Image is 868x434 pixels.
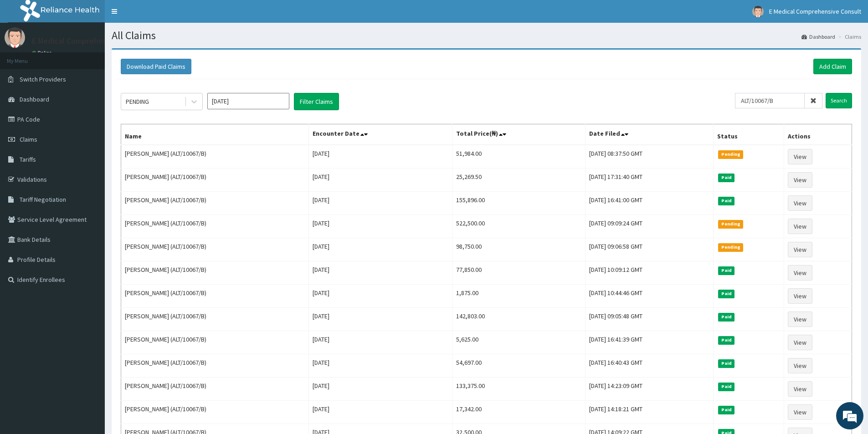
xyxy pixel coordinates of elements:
td: [PERSON_NAME] (ALT/10067/B) [121,354,309,378]
button: Filter Claims [294,93,339,110]
span: Paid [718,313,734,321]
img: User Image [752,6,764,17]
td: [PERSON_NAME] (ALT/10067/B) [121,145,309,168]
th: Total Price(₦) [452,124,585,145]
td: 5,625.00 [452,331,585,354]
td: [DATE] 16:41:39 GMT [585,331,713,354]
td: [DATE] 09:09:24 GMT [585,215,713,238]
a: View [788,195,812,211]
input: Select Month and Year [207,93,289,109]
td: [PERSON_NAME] (ALT/10067/B) [121,238,309,261]
input: Search [826,93,852,108]
td: 77,850.00 [452,261,585,285]
td: 25,269.50 [452,168,585,192]
td: [PERSON_NAME] (ALT/10067/B) [121,261,309,285]
td: [DATE] 17:31:40 GMT [585,168,713,192]
td: [DATE] 14:18:21 GMT [585,401,713,424]
td: [DATE] 10:44:46 GMT [585,285,713,308]
button: Download Paid Claims [121,59,191,74]
span: Paid [718,290,734,298]
span: Paid [718,406,734,414]
td: [PERSON_NAME] (ALT/10067/B) [121,285,309,308]
a: View [788,219,812,234]
a: View [788,358,812,373]
td: [DATE] [308,378,452,401]
td: [DATE] [308,401,452,424]
span: Paid [718,266,734,275]
td: [DATE] 09:06:58 GMT [585,238,713,261]
a: View [788,311,812,327]
span: Dashboard [20,95,49,103]
span: Pending [718,150,743,158]
img: User Image [5,27,25,48]
div: PENDING [126,97,149,106]
th: Name [121,124,309,145]
td: [DATE] [308,261,452,285]
a: View [788,335,812,350]
td: 54,697.00 [452,354,585,378]
span: Claims [20,135,37,143]
td: [DATE] [308,354,452,378]
td: [PERSON_NAME] (ALT/10067/B) [121,378,309,401]
td: [DATE] [308,168,452,192]
a: View [788,288,812,304]
span: E Medical Comprehensive Consult [769,7,861,15]
th: Actions [784,124,852,145]
td: [PERSON_NAME] (ALT/10067/B) [121,331,309,354]
span: Paid [718,197,734,205]
td: [DATE] 08:37:50 GMT [585,145,713,168]
td: [PERSON_NAME] (ALT/10067/B) [121,308,309,331]
a: View [788,381,812,397]
td: [DATE] [308,285,452,308]
span: Switch Providers [20,75,66,83]
span: Paid [718,383,734,391]
p: E Medical Comprehensive Consult [32,37,151,45]
td: [DATE] [308,238,452,261]
a: Add Claim [813,59,852,74]
a: View [788,172,812,188]
span: Paid [718,174,734,182]
th: Date Filed [585,124,713,145]
span: Tariffs [20,155,36,163]
td: 155,896.00 [452,192,585,215]
td: [DATE] [308,215,452,238]
h1: All Claims [112,30,861,41]
span: Pending [718,220,743,228]
td: [DATE] 16:40:43 GMT [585,354,713,378]
td: [PERSON_NAME] (ALT/10067/B) [121,215,309,238]
td: 133,375.00 [452,378,585,401]
td: 98,750.00 [452,238,585,261]
a: View [788,242,812,257]
td: [PERSON_NAME] (ALT/10067/B) [121,192,309,215]
th: Status [714,124,784,145]
a: View [788,265,812,281]
td: [PERSON_NAME] (ALT/10067/B) [121,168,309,192]
td: 51,984.00 [452,145,585,168]
td: [DATE] 10:09:12 GMT [585,261,713,285]
td: [DATE] [308,331,452,354]
a: View [788,404,812,420]
a: Online [32,50,54,56]
td: [DATE] 09:05:48 GMT [585,308,713,331]
th: Encounter Date [308,124,452,145]
td: [PERSON_NAME] (ALT/10067/B) [121,401,309,424]
td: 522,500.00 [452,215,585,238]
span: Pending [718,243,743,251]
td: 142,803.00 [452,308,585,331]
td: [DATE] [308,145,452,168]
td: [DATE] 16:41:00 GMT [585,192,713,215]
li: Claims [836,33,861,41]
td: [DATE] [308,308,452,331]
td: 1,875.00 [452,285,585,308]
span: Paid [718,359,734,368]
td: [DATE] [308,192,452,215]
td: [DATE] 14:23:09 GMT [585,378,713,401]
span: Paid [718,336,734,344]
td: 17,342.00 [452,401,585,424]
a: View [788,149,812,164]
input: Search by HMO ID [735,93,805,108]
span: Tariff Negotiation [20,195,66,204]
a: Dashboard [801,33,835,41]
